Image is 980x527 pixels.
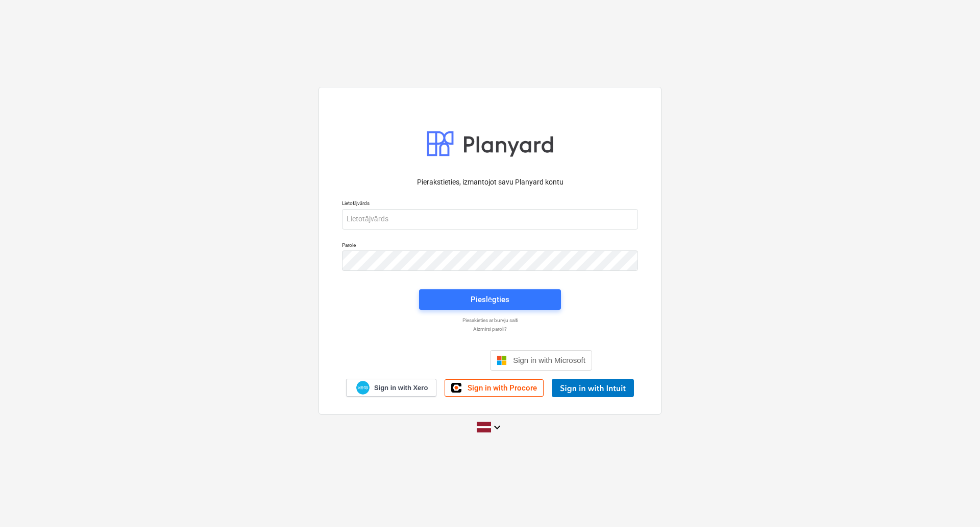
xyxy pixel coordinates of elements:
i: keyboard_arrow_down [491,421,503,433]
p: Pierakstieties, izmantojot savu Planyard kontu [342,177,638,188]
img: Microsoft logo [497,355,507,365]
a: Sign in with Procore [445,379,544,397]
a: Sign in with Xero [346,379,437,397]
div: Pieslēgties [471,293,509,306]
input: Lietotājvārds [342,209,638,230]
a: Piesakieties ar burvju saiti [337,317,643,324]
span: Sign in with Xero [374,383,428,393]
button: Pieslēgties [419,289,561,310]
a: Aizmirsi paroli? [337,326,643,332]
span: Sign in with Procore [468,383,537,393]
p: Lietotājvārds [342,200,638,209]
img: Xero logo [356,381,370,395]
p: Parole [342,242,638,250]
span: Sign in with Microsoft [513,356,585,364]
iframe: Sign in with Google Button [383,349,487,372]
